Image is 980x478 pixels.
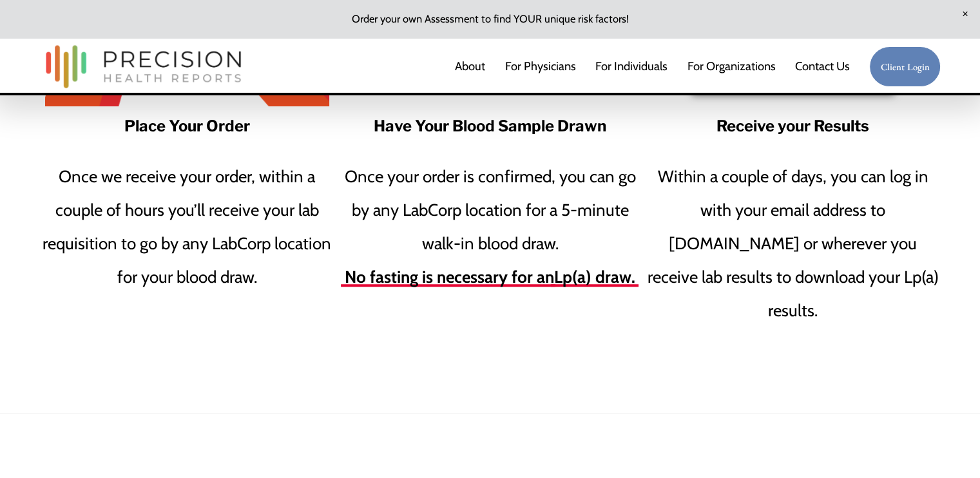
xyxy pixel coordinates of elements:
a: folder dropdown [687,53,776,79]
strong: Have Your Blood Sample Drawn [374,117,606,135]
a: For Individuals [595,53,668,79]
a: Contact Us [795,53,850,79]
span: Once your order is confirmed, you can go by any LabCorp location for a 5-minute walk-in blood draw. [344,166,639,254]
strong: Place Your Order [124,117,250,135]
strong: Receive your Results [716,117,869,135]
a: About [455,53,485,79]
span: For Organizations [687,55,776,79]
a: For Physicians [505,53,576,79]
img: Precision Health Reports [39,39,248,94]
strong: No fasting is necessary for an [345,267,554,287]
span: Once we receive your order, within a couple of hours you’ll receive your lab requisition to go by... [43,166,335,287]
span: Within a couple of days, you can log in with your email address to [DOMAIN_NAME] or wherever you ... [648,166,943,321]
strong: Lp(a) draw. [554,267,635,287]
iframe: Chat Widget [916,416,980,478]
a: Client Login [869,46,941,87]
